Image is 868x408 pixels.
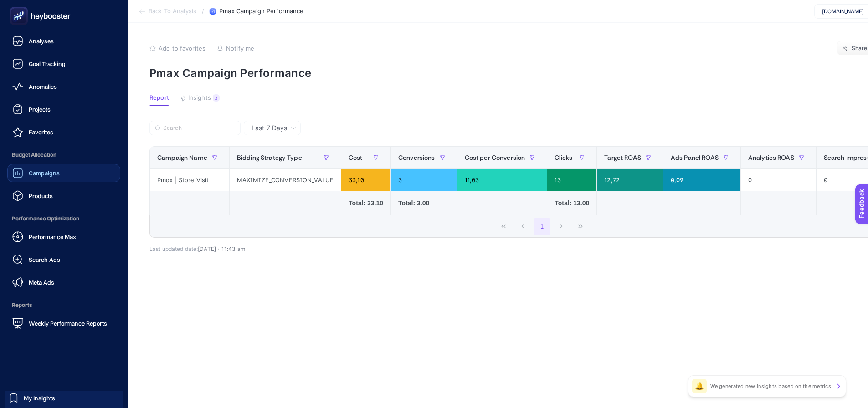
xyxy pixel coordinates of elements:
span: Ads Panel ROAS [671,154,719,161]
span: Pmax Campaign Performance [219,8,303,15]
a: Favorites [7,123,120,141]
span: [DATE]・11:43 am [198,245,245,252]
span: Performance Optimization [7,209,120,228]
span: Projects [29,106,51,113]
span: Target ROAS [604,154,641,161]
a: Analyses [7,32,120,50]
span: / [202,7,204,15]
span: Analyses [29,37,54,45]
span: Favorites [29,128,53,136]
span: Last updated date: [149,245,198,252]
input: Search [163,125,235,132]
a: Goal Tracking [7,55,120,73]
div: 33,10 [341,169,390,191]
a: Search Ads [7,250,120,269]
span: Back To Analysis [149,8,196,15]
div: 0 [741,169,816,191]
div: Pmax | Store Visit [150,169,229,191]
span: Report [149,94,169,102]
span: Reports [7,296,120,314]
a: Meta Ads [7,273,120,291]
div: Total: 3.00 [398,199,450,208]
span: Clicks [555,154,572,161]
div: 13 [547,169,596,191]
a: Projects [7,100,120,118]
div: 3 [213,94,220,102]
span: Cost per Conversion [465,154,525,161]
span: Weekly Performance Reports [29,320,107,327]
span: Performance Max [29,233,76,240]
span: Campaign Name [157,154,207,161]
div: Total: 33.10 [349,199,383,208]
a: Anomalies [7,77,120,96]
a: Campaigns [7,164,120,182]
span: Analytics ROAS [748,154,794,161]
button: Add to favorites [149,45,205,52]
div: MAXIMIZE_CONVERSION_VALUE [230,169,341,191]
a: Products [7,187,120,205]
div: 0,09 [663,169,740,191]
span: Insights [188,94,211,102]
span: Feedback [5,3,35,10]
span: Anomalies [29,83,57,90]
span: Products [29,192,53,199]
span: Add to favorites [159,45,205,52]
span: Meta Ads [29,279,54,286]
button: Notify me [217,45,254,52]
a: My Insights [5,391,123,405]
span: Cost [349,154,363,161]
span: Budget Allocation [7,146,120,164]
span: Share [852,45,868,52]
span: Campaigns [29,169,60,177]
div: 12,72 [597,169,663,191]
button: 1 [534,218,551,235]
span: My Insights [24,394,55,402]
span: Conversions [398,154,435,161]
div: 3 [391,169,457,191]
span: Bidding Strategy Type [237,154,302,161]
a: Weekly Performance Reports [7,314,120,332]
span: Last 7 Days [252,123,287,133]
div: 11,03 [457,169,547,191]
a: Performance Max [7,228,120,246]
span: Search Ads [29,256,60,263]
div: Total: 13.00 [555,199,589,208]
span: Notify me [226,45,254,52]
span: Goal Tracking [29,60,66,67]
